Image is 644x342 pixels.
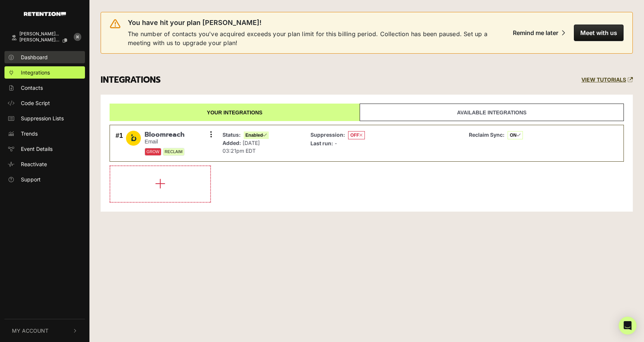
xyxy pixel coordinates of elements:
[4,112,85,124] a: Suppression Lists
[244,132,269,139] span: Enabled
[4,143,85,155] a: Event Details
[310,140,333,146] strong: Last run:
[348,131,365,139] span: OFF
[335,140,337,146] span: -
[507,25,571,41] button: Remind me later
[508,131,523,139] span: ON
[360,104,624,121] a: Available integrations
[101,75,161,85] h3: INTEGRATIONS
[145,148,161,156] span: GROW
[21,130,38,137] span: Trends
[21,160,47,168] span: Reactivate
[19,37,60,42] span: [PERSON_NAME].[PERSON_NAME]+tes...
[24,12,66,16] img: Retention.com
[145,131,184,139] span: Bloomreach
[310,132,345,138] strong: Suppression:
[21,84,43,92] span: Contacts
[4,158,85,170] a: Reactivate
[581,77,633,83] a: VIEW TUTORIALS
[21,145,53,153] span: Event Details
[619,317,637,335] div: Open Intercom Messenger
[4,319,85,342] button: My Account
[128,18,262,27] span: You have hit your plan [PERSON_NAME]!
[128,29,501,47] span: The number of contacts you've acquired exceeds your plan limit for this billing period. Collectio...
[469,132,505,138] strong: Reclaim Sync:
[12,327,48,335] span: My Account
[163,148,184,156] span: RECLAIM
[513,29,558,37] div: Remind me later
[4,51,85,63] a: Dashboard
[21,175,41,183] span: Support
[4,97,85,109] a: Code Script
[145,139,184,145] small: Email
[4,82,85,94] a: Contacts
[110,104,360,121] a: Your integrations
[222,140,241,146] strong: Added:
[222,132,241,138] strong: Status:
[4,28,70,48] a: [PERSON_NAME]... [PERSON_NAME].[PERSON_NAME]+tes...
[21,114,64,122] span: Suppression Lists
[222,140,260,154] span: [DATE] 03:21pm EDT
[19,31,73,37] div: [PERSON_NAME]...
[4,173,85,186] a: Support
[21,69,50,76] span: Integrations
[574,25,624,41] button: Meet with us
[126,131,141,146] img: Bloomreach
[4,66,85,79] a: Integrations
[21,99,50,107] span: Code Script
[21,53,48,61] span: Dashboard
[4,127,85,140] a: Trends
[116,131,123,156] div: #1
